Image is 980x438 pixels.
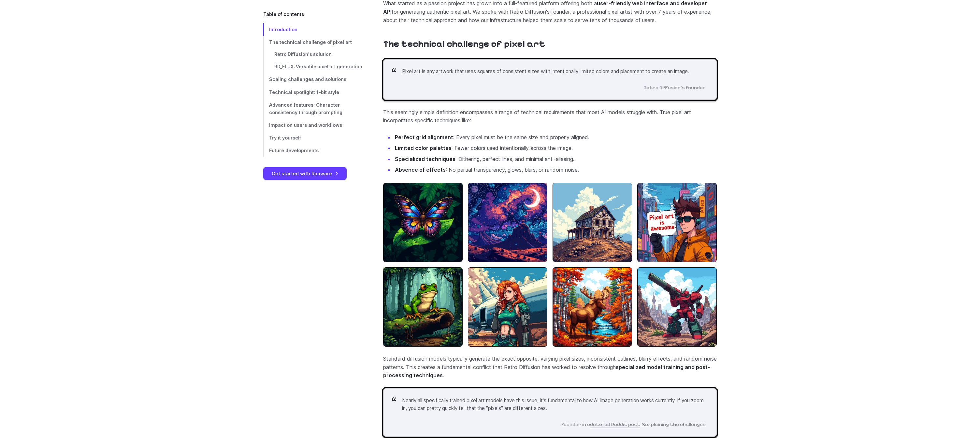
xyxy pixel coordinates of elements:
a: detailed Reddit post [590,421,645,427]
span: Technical spotlight: 1-bit style [269,89,339,95]
a: Retro Diffusion's solution [263,48,362,61]
span: The technical challenge of pixel art [269,39,352,45]
a: Try it yourself [263,131,362,144]
a: Scaling challenges and solutions [263,73,362,86]
strong: Limited color palettes [395,145,452,151]
span: Try it yourself [269,135,301,140]
p: Nearly all specifically trained pixel art models have this issue, it's fundamental to how AI imag... [402,397,706,413]
span: Impact on users and workflows [269,122,342,128]
img: a pixel art frog sitting on a mossy log in a dense, misty forest [383,267,463,347]
p: This seemingly simple definition encompasses a range of technical requirements that most AI model... [383,108,717,125]
img: a giant pixel art robot in a post-apocalyptic cityscape, holding a massive weapon [637,267,717,347]
a: Get started with Runware [263,167,347,180]
img: a pixel art character with cyberpunk aesthetics, standing in front of a spaceship in a desert env... [468,267,547,347]
a: Impact on users and workflows [263,119,362,131]
span: Future developments [269,148,319,153]
img: a majestic moose standing by a river in a forest during autumn, created in pixel art [553,267,632,347]
a: The technical challenge of pixel art [383,38,545,50]
a: Technical spotlight: 1-bit style [263,86,362,99]
a: RD_FLUX: Versatile pixel art generation [263,61,362,73]
span: Retro Diffusion's solution [274,52,332,57]
li: : No partial transparency, glows, blurs, or random noise. [394,166,717,174]
img: a pixel art night sky with a crescent moon, colorful nebula clouds, and a mountainous landscape [468,183,547,262]
strong: Specialized techniques [395,156,455,162]
img: a vibrant pixel art butterfly with colorful wings resting on a leaf against a lush, leafy background [383,183,463,262]
a: Advanced features: Character consistency through prompting [263,99,362,119]
li: : Fewer colors used intentionally across the image. [394,144,717,153]
li: : Dithering, perfect lines, and minimal anti-aliasing. [394,155,717,164]
cite: Retro Diffusion's founder [394,84,706,91]
span: Table of contents [263,10,304,18]
span: Advanced features: Character consistency through prompting [269,102,342,115]
img: a rustic, abandoned house on a hill, drawn in pixel art with a clear blue sky and fluffy clouds [553,183,632,262]
span: RD_FLUX: Versatile pixel art generation [274,64,362,69]
span: Scaling challenges and solutions [269,77,346,82]
a: Introduction [263,23,362,36]
img: a stylish pixel art character holding a sign that says 'Pixel art is awesome' in a futuristic cit... [637,183,717,262]
strong: Perfect grid alignment [395,134,453,140]
span: Introduction [269,27,297,32]
p: Pixel art is any artwork that uses squares of consistent sizes with intentionally limited colors ... [402,68,706,75]
p: Standard diffusion models typically generate the exact opposite: varying pixel sizes, inconsisten... [383,355,717,380]
a: Future developments [263,144,362,157]
cite: Founder in a explaining the challenges [394,420,706,428]
li: : Every pixel must be the same size and properly aligned. [394,133,717,142]
a: The technical challenge of pixel art [263,36,362,48]
strong: Absence of effects [395,166,446,173]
